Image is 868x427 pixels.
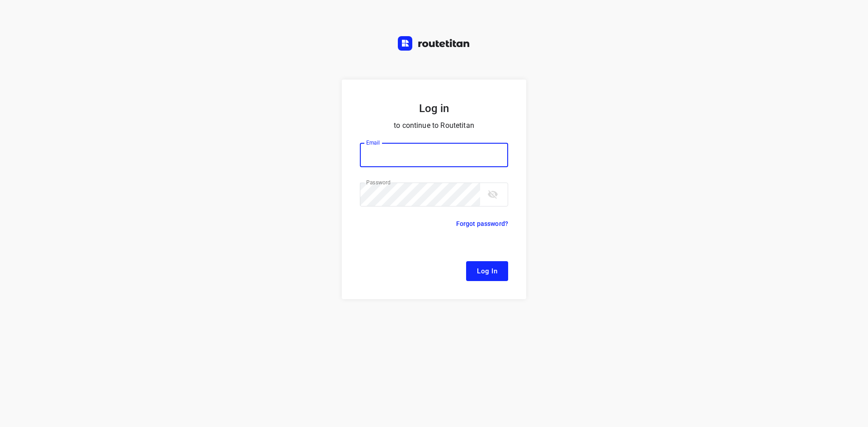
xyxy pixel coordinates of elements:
button: toggle password visibility [484,185,502,203]
span: Log In [477,265,497,277]
button: Log In [466,261,508,281]
img: Routetitan [398,36,470,51]
p: Forgot password? [456,218,508,229]
p: to continue to Routetitan [360,119,508,132]
h5: Log in [360,101,508,116]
